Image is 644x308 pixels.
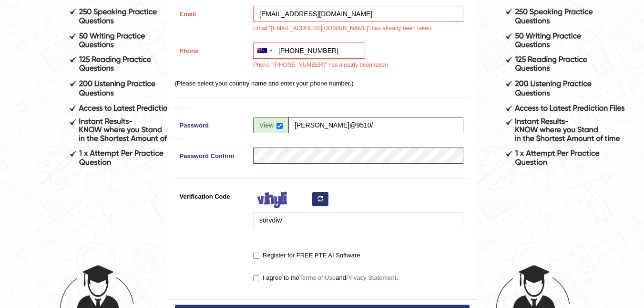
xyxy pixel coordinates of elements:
a: Privacy Statement [346,274,397,281]
label: I agree to the and . [253,273,398,283]
label: Password Confirm [175,148,249,160]
label: Phone [175,42,249,55]
label: Register for FREE PTE AI Software [253,251,360,260]
input: I agree to theTerms of UseandPrivacy Statement. [253,275,259,281]
label: Password [175,117,249,130]
label: Email [175,6,249,19]
p: (Please select your country name and enter your phone number.) [175,79,470,88]
input: +61 412 345 678 [253,42,365,59]
a: Terms of Use [299,274,336,281]
div: Australia: +61 [254,43,276,58]
label: Verification Code [175,188,249,201]
input: Register for FREE PTE AI Software [253,253,259,259]
input: Show/Hide Password [276,123,283,129]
